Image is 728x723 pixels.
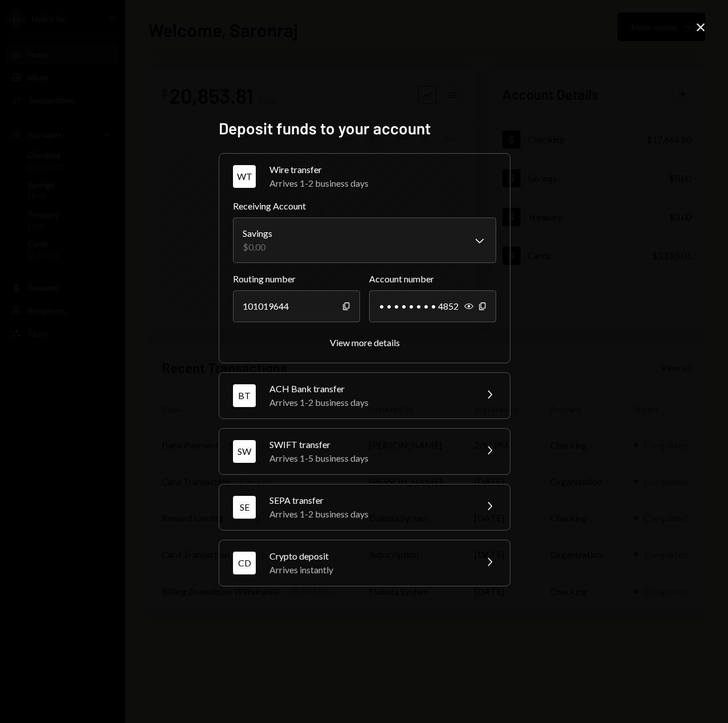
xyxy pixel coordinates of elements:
div: Arrives 1-5 business days [269,451,469,465]
label: Account number [369,272,496,286]
div: BT [233,384,256,407]
button: CDCrypto depositArrives instantly [219,540,510,586]
div: Arrives instantly [269,563,469,577]
button: SESEPA transferArrives 1-2 business days [219,484,510,530]
div: Arrives 1-2 business days [269,507,469,521]
label: Receiving Account [233,199,496,213]
button: View more details [330,337,400,349]
div: CD [233,552,256,574]
button: WTWire transferArrives 1-2 business days [219,154,510,199]
div: Wire transfer [269,163,496,176]
div: SEPA transfer [269,494,469,507]
div: SE [233,496,256,519]
button: BTACH Bank transferArrives 1-2 business days [219,373,510,418]
div: Crypto deposit [269,549,469,563]
div: WTWire transferArrives 1-2 business days [233,199,496,349]
button: SWSWIFT transferArrives 1-5 business days [219,429,510,474]
label: Routing number [233,272,360,286]
div: WT [233,165,256,188]
div: ACH Bank transfer [269,382,469,396]
h2: Deposit funds to your account [219,117,509,139]
div: SWIFT transfer [269,438,469,451]
div: Arrives 1-2 business days [269,396,469,409]
div: • • • • • • • • 4852 [369,290,496,322]
div: 101019644 [233,290,360,322]
div: View more details [330,337,400,348]
div: Arrives 1-2 business days [269,176,496,190]
div: SW [233,440,256,463]
button: Receiving Account [233,217,496,263]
